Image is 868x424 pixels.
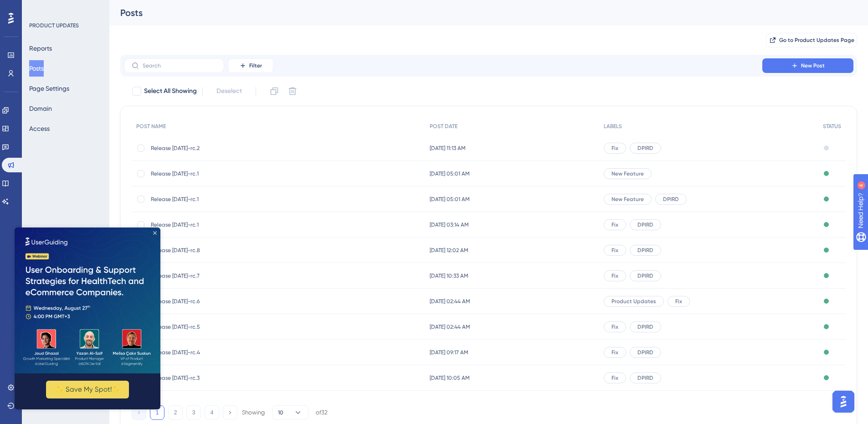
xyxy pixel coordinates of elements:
span: Release [DATE]-rc.1 [151,196,297,203]
button: Reports [29,40,52,57]
span: [DATE] 05:01 AM [430,170,470,177]
span: Fix [611,145,618,152]
span: POST NAME [136,123,166,130]
button: Domain [29,100,52,117]
span: Need Help? [21,2,57,13]
button: 3 [186,405,201,420]
input: Search [143,62,216,69]
span: Select All Showing [144,86,197,97]
span: New Feature [611,196,644,203]
div: 4 [63,5,66,12]
button: Deselect [208,83,250,99]
span: Fix [611,247,618,254]
button: 10 [272,405,308,420]
span: Fix [611,221,618,228]
span: [DATE] 10:33 AM [430,272,468,279]
span: [DATE] 02:44 AM [430,298,470,305]
span: [DATE] 02:44 AM [430,323,470,331]
span: Fix [611,349,618,356]
span: DPIRD [637,247,653,254]
span: Product Updates [611,298,656,305]
button: New Post [762,58,853,73]
span: New Post [801,62,825,69]
span: 10 [278,409,283,416]
span: Go to Product Updates Page [779,36,854,44]
button: Page Settings [29,80,69,97]
span: Fix [611,323,618,331]
span: Deselect [216,86,242,97]
div: of 32 [316,408,328,417]
span: Filter [249,62,262,69]
span: Release [DATE]-rc.8 [151,247,297,254]
span: DPIRD [637,272,653,279]
span: DPIRD [637,145,653,152]
button: Access [29,120,50,137]
button: 2 [168,405,183,420]
span: Release [DATE]-rc.2 [151,145,297,152]
span: [DATE] 11:13 AM [430,145,466,152]
span: Release [DATE]-rc.4 [151,349,297,356]
span: Release [DATE]-rc.7 [151,272,297,279]
span: STATUS [823,123,841,130]
div: Posts [120,6,834,19]
div: PRODUCT UPDATES [29,22,79,29]
button: 1 [150,405,164,420]
span: Release [DATE]-rc.1 [151,170,297,177]
button: ✨ Save My Spot!✨ [31,153,114,171]
span: DPIRD [637,221,653,228]
button: 4 [205,405,219,420]
span: Fix [675,298,682,305]
span: Fix [611,272,618,279]
span: Release [DATE]-rc.6 [151,298,297,305]
span: LABELS [604,123,622,130]
span: DPIRD [637,374,653,382]
span: POST DATE [430,123,457,130]
button: Posts [29,60,44,77]
span: [DATE] 05:01 AM [430,196,470,203]
span: Release [DATE]-rc.1 [151,221,297,228]
span: DPIRD [663,196,679,203]
span: [DATE] 09:17 AM [430,349,468,356]
span: Release [DATE]-rc.3 [151,374,297,382]
span: Release [DATE]-rc.5 [151,323,297,331]
span: [DATE] 03:14 AM [430,221,469,228]
span: DPIRD [637,323,653,331]
span: [DATE] 10:05 AM [430,374,470,382]
div: Close Preview [139,4,142,7]
button: Filter [228,58,273,73]
iframe: UserGuiding AI Assistant Launcher [830,388,857,415]
button: Go to Product Updates Page [766,33,857,47]
span: New Feature [611,170,644,177]
span: [DATE] 12:02 AM [430,247,468,254]
div: Showing [242,408,265,417]
span: DPIRD [637,349,653,356]
span: Fix [611,374,618,382]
